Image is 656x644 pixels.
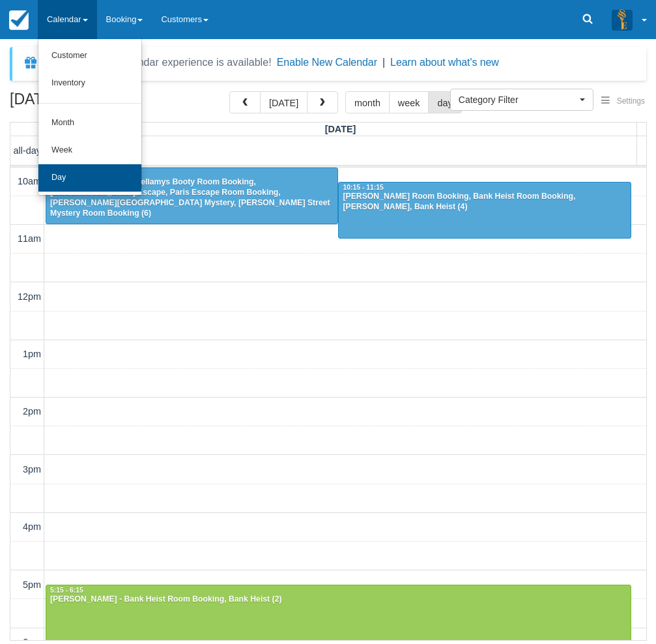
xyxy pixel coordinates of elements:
span: 3pm [23,464,41,475]
span: 12pm [18,291,41,302]
a: Day [38,164,141,192]
span: Category Filter [459,93,577,106]
div: Raz - Bellamys Booty, Bellamys Booty Room Booking, [GEOGRAPHIC_DATA] Escape, Paris Escape Room Bo... [50,177,334,219]
span: 4pm [23,521,41,532]
span: all-day [14,145,41,156]
div: A new Booking Calendar experience is available! [44,55,272,70]
button: Category Filter [450,89,593,111]
a: Inventory [38,70,141,97]
span: 1pm [23,349,41,359]
a: 10:15 - 11:15[PERSON_NAME] Room Booking, Bank Heist Room Booking, [PERSON_NAME], Bank Heist (4) [338,182,631,239]
a: 10:00 - 11:00Raz - Bellamys Booty, Bellamys Booty Room Booking, [GEOGRAPHIC_DATA] Escape, Paris E... [46,168,338,225]
a: 5:15 - 6:15[PERSON_NAME] - Bank Heist Room Booking, Bank Heist (2) [46,585,631,642]
button: month [345,91,390,113]
span: 5pm [23,579,41,590]
span: 10:15 - 11:15 [343,184,383,191]
a: Learn about what's new [390,57,499,68]
button: [DATE] [260,91,307,113]
img: A3 [612,9,633,30]
h2: [DATE] [10,91,175,115]
img: checkfront-main-nav-mini-logo.png [9,10,29,30]
button: day [428,91,461,113]
span: | [382,57,385,68]
span: [DATE] [325,124,356,134]
button: Enable New Calendar [277,56,377,69]
span: 5:15 - 6:15 [50,587,83,594]
span: 11am [18,233,41,244]
span: 2pm [23,406,41,417]
ul: Calendar [38,39,142,196]
div: [PERSON_NAME] - Bank Heist Room Booking, Bank Heist (2) [50,594,627,605]
a: Customer [38,42,141,70]
span: 10am [18,176,41,186]
a: Month [38,110,141,137]
div: [PERSON_NAME] Room Booking, Bank Heist Room Booking, [PERSON_NAME], Bank Heist (4) [342,192,627,212]
button: Settings [593,92,653,111]
a: Week [38,137,141,164]
span: Settings [617,96,645,106]
button: week [389,91,429,113]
